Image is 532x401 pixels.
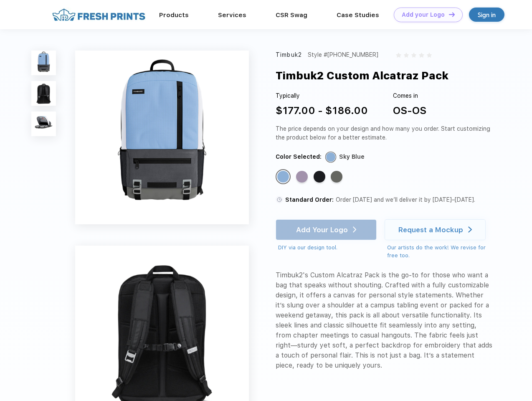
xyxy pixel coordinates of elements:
[50,8,148,22] img: fo%20logo%202.webp
[31,112,56,136] img: func=resize&h=100
[276,68,448,84] div: Timbuk2 Custom Alcatraz Pack
[276,91,368,100] div: Typically
[393,91,426,100] div: Comes in
[276,124,494,142] div: The price depends on your design and how many you order. Start customizing the product below for ...
[276,103,368,118] div: $177.00 - $186.00
[468,226,472,233] img: white arrow
[276,152,322,161] div: Color Selected:
[31,51,56,75] img: func=resize&h=100
[314,171,325,183] div: Jet Black
[278,244,377,252] div: DIY via our design tool.
[336,196,475,203] span: Order [DATE] and we’ll deliver it by [DATE]–[DATE].
[75,51,249,224] img: func=resize&h=640
[276,196,283,203] img: standard order
[411,53,416,58] img: gray_star.svg
[398,226,463,234] div: Request a Mockup
[276,270,494,371] div: Timbuk2's Custom Alcatraz Pack is the go-to for those who want a bag that speaks without shouting...
[159,11,189,19] a: Products
[404,53,409,58] img: gray_star.svg
[449,12,455,17] img: DT
[396,53,401,58] img: gray_star.svg
[277,171,289,183] div: Sky Blue
[402,11,445,18] div: Add your Logo
[469,8,504,22] a: Sign in
[276,51,302,59] div: Timbuk2
[387,244,494,260] div: Our artists do the work! We revise for free too.
[308,51,378,59] div: Style #[PHONE_NUMBER]
[285,196,334,203] span: Standard Order:
[339,152,365,161] div: Sky Blue
[331,171,342,183] div: Gunmetal
[296,171,308,183] div: Lavender
[393,103,426,118] div: OS-OS
[31,81,56,106] img: func=resize&h=100
[478,10,496,20] div: Sign in
[419,53,424,58] img: gray_star.svg
[427,53,432,58] img: gray_star.svg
